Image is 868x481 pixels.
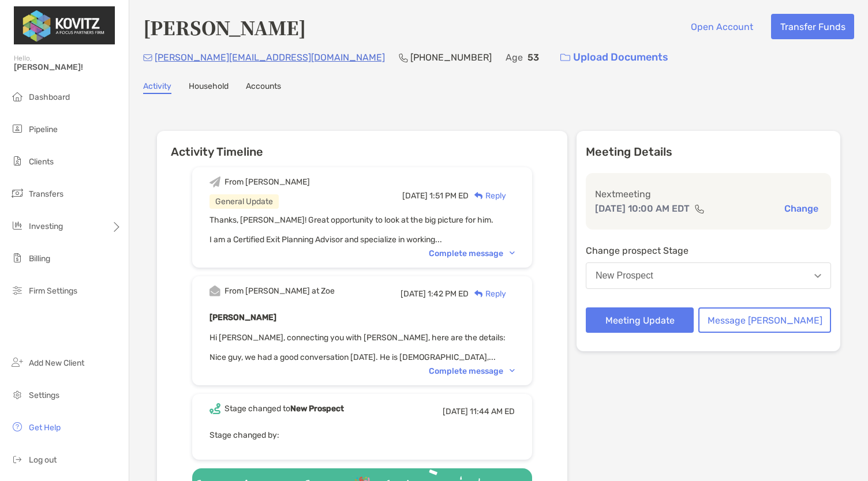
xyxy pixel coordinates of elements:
a: Accounts [246,81,281,94]
p: [PERSON_NAME][EMAIL_ADDRESS][DOMAIN_NAME] [155,50,385,65]
span: Get Help [29,423,61,433]
p: Age [506,50,523,65]
img: Phone Icon [399,53,408,62]
span: Thanks, [PERSON_NAME]! Great opportunity to look at the big picture for him. I am a Certified Exi... [209,215,493,245]
b: New Prospect [290,404,344,414]
span: Billing [29,254,50,264]
a: Household [189,81,229,94]
b: [PERSON_NAME] [209,313,276,322]
p: [PHONE_NUMBER] [410,50,492,65]
div: Complete message [429,366,515,376]
img: billing icon [10,251,24,265]
span: 1:51 PM ED [429,191,469,201]
p: Change prospect Stage [586,243,831,258]
img: get-help icon [10,420,24,434]
div: New Prospect [596,270,653,281]
a: Activity [143,81,171,94]
span: Firm Settings [29,286,77,296]
img: Event icon [209,403,220,414]
div: From [PERSON_NAME] at Zoe [225,286,335,296]
p: Stage changed by: [209,428,515,442]
span: [PERSON_NAME]! [14,62,122,72]
div: Complete message [429,249,515,258]
h4: [PERSON_NAME] [143,14,306,40]
img: add_new_client icon [10,355,24,369]
img: Reply icon [474,192,483,200]
img: firm-settings icon [10,283,24,297]
button: New Prospect [586,262,831,289]
span: [DATE] [401,289,426,299]
div: From [PERSON_NAME] [225,177,310,187]
img: Chevron icon [510,251,515,255]
img: Chevron icon [510,369,515,373]
div: Reply [469,288,506,300]
span: Settings [29,390,59,400]
span: Dashboard [29,92,70,102]
img: button icon [560,54,570,62]
h6: Activity Timeline [157,131,567,159]
span: [DATE] [402,191,428,201]
img: Zoe Logo [14,5,115,46]
img: logout icon [10,452,24,466]
img: communication type [694,204,705,213]
span: Add New Client [29,358,84,368]
img: Event icon [209,176,220,187]
img: Event icon [209,285,220,296]
span: Clients [29,157,54,167]
span: Pipeline [29,125,58,134]
button: Message [PERSON_NAME] [698,307,831,333]
img: transfers icon [10,186,24,200]
p: Next meeting [595,187,822,201]
img: settings icon [10,388,24,401]
button: Transfer Funds [771,14,854,39]
a: Upload Documents [553,45,676,70]
img: dashboard icon [10,89,24,103]
p: Meeting Details [586,145,831,159]
span: Transfers [29,189,63,199]
span: Log out [29,455,57,465]
p: 53 [527,50,539,65]
img: Email Icon [143,54,152,61]
img: investing icon [10,219,24,232]
div: Stage changed to [225,404,344,414]
div: General Update [209,194,279,209]
div: Reply [469,190,506,202]
button: Meeting Update [586,307,694,333]
span: 1:42 PM ED [428,289,469,299]
img: pipeline icon [10,122,24,136]
img: Reply icon [474,290,483,298]
span: Investing [29,221,63,231]
span: 11:44 AM ED [470,407,515,416]
span: Hi [PERSON_NAME], connecting you with [PERSON_NAME], here are the details: Nice guy, we had a goo... [209,333,506,362]
span: [DATE] [443,407,468,416]
button: Open Account [682,14,762,39]
p: [DATE] 10:00 AM EDT [595,201,690,216]
img: Open dropdown arrow [814,274,821,278]
img: clients icon [10,154,24,168]
button: Change [781,202,822,215]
